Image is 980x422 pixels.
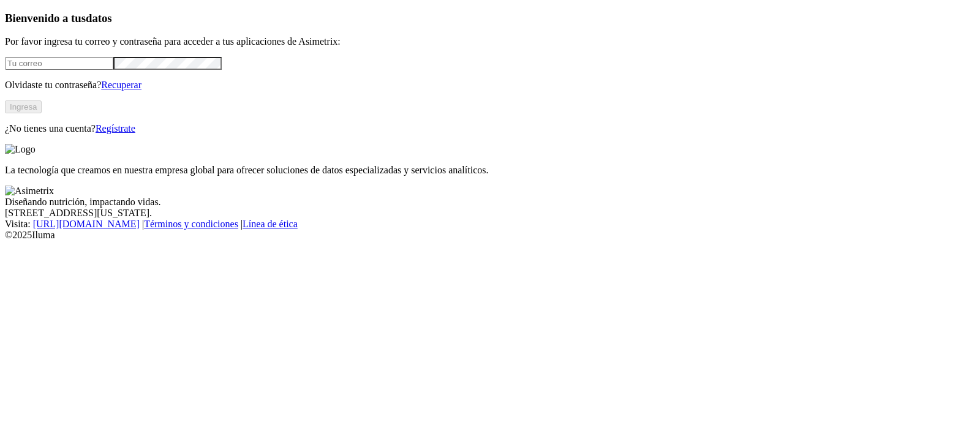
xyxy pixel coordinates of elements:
[5,36,975,47] p: Por favor ingresa tu correo y contraseña para acceder a tus aplicaciones de Asimetrix:
[5,12,975,25] h3: Bienvenido a tus
[101,80,141,90] a: Recuperar
[5,123,975,134] p: ¿No tienes una cuenta?
[5,197,975,208] div: Diseñando nutrición, impactando vidas.
[5,100,42,113] button: Ingresa
[5,219,975,230] div: Visita : | |
[5,144,36,155] img: Logo
[5,186,54,197] img: Asimetrix
[86,12,112,24] span: datos
[5,230,975,241] div: © 2025 Iluma
[243,219,298,229] a: Línea de ética
[33,219,140,229] a: [URL][DOMAIN_NAME]
[5,165,975,176] p: La tecnología que creamos en nuestra empresa global para ofrecer soluciones de datos especializad...
[5,57,113,70] input: Tu correo
[144,219,238,229] a: Términos y condiciones
[96,123,135,134] a: Regístrate
[5,208,975,219] div: [STREET_ADDRESS][US_STATE].
[5,80,975,91] p: Olvidaste tu contraseña?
